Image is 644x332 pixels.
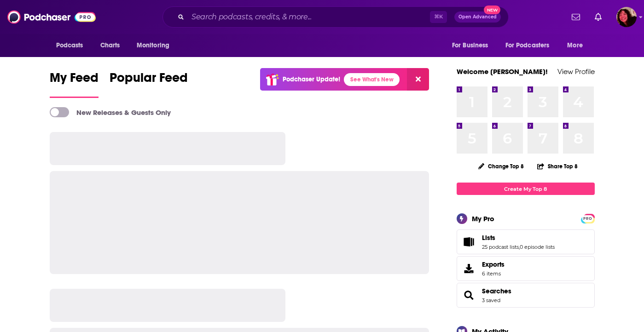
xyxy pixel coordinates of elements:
button: open menu [446,37,500,54]
a: View Profile [557,67,595,76]
span: Popular Feed [110,70,188,91]
span: Exports [460,262,478,275]
a: PRO [582,215,593,222]
span: Lists [482,234,495,242]
div: Search podcasts, credits, & more... [162,6,509,28]
img: Podchaser - Follow, Share and Rate Podcasts [7,8,96,26]
span: Podcasts [56,39,83,52]
button: Open AdvancedNew [454,11,501,23]
span: 6 items [482,270,505,277]
span: New [484,6,500,14]
span: Monitoring [137,39,169,52]
button: Share Top 8 [537,157,578,175]
span: , [519,244,520,250]
a: See What's New [344,73,400,86]
a: Show notifications dropdown [591,9,605,25]
a: Welcome [PERSON_NAME]! [457,67,548,76]
a: Popular Feed [110,70,188,98]
p: Podchaser Update! [283,75,340,83]
span: Charts [100,39,120,52]
input: Search podcasts, credits, & more... [188,10,430,24]
button: Change Top 8 [473,160,530,172]
a: Exports [457,256,595,281]
span: My Feed [50,70,99,91]
button: open menu [561,37,594,54]
span: Searches [457,283,595,308]
span: Exports [482,260,505,269]
a: Show notifications dropdown [568,9,584,25]
a: Lists [482,234,555,242]
a: My Feed [50,70,99,98]
a: New Releases & Guests Only [50,107,171,117]
span: Open Advanced [458,15,497,19]
a: 0 episode lists [520,244,555,250]
button: open menu [499,37,563,54]
span: PRO [582,215,593,222]
span: ⌘ K [430,11,447,23]
a: 25 podcast lists [482,244,519,250]
a: Lists [460,235,478,248]
span: More [567,39,583,52]
span: For Business [452,39,488,52]
button: open menu [50,37,95,54]
a: Charts [94,37,126,54]
button: Show profile menu [616,7,637,27]
a: Create My Top 8 [457,183,595,195]
div: My Pro [472,214,494,223]
a: Searches [482,287,511,295]
span: Logged in as Kathryn-Musilek [616,7,637,27]
img: User Profile [616,7,637,27]
a: Searches [460,289,478,302]
span: Lists [457,229,595,254]
span: For Podcasters [505,39,550,52]
a: 3 saved [482,297,500,303]
button: open menu [130,37,181,54]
